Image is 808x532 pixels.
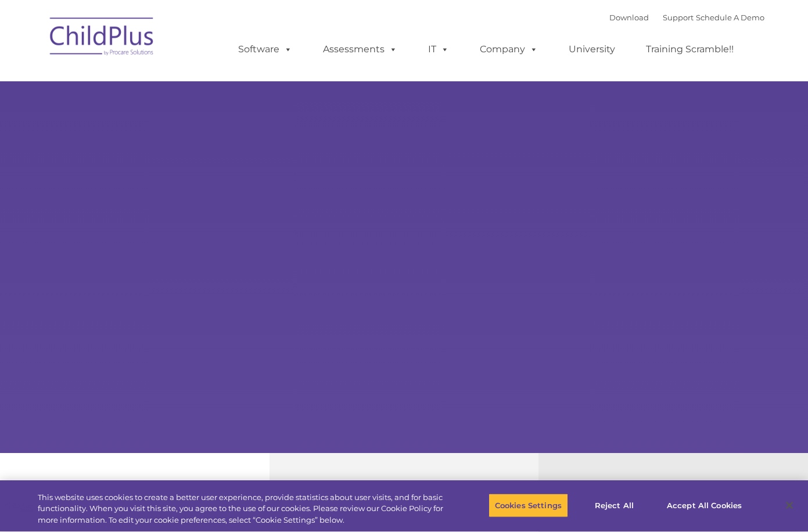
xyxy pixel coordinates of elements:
a: Schedule A Demo [696,13,764,22]
button: Accept All Cookies [660,493,748,517]
font: | [609,13,764,22]
button: Reject All [578,493,651,517]
a: Assessments [311,38,409,61]
a: Download [609,13,649,22]
a: Software [227,38,304,61]
a: Support [663,13,694,22]
a: Training Scramble!! [634,38,745,61]
button: Close [777,493,802,518]
button: Cookies Settings [489,493,568,517]
div: This website uses cookies to create a better user experience, provide statistics about user visit... [38,492,444,526]
a: University [557,38,627,61]
a: Company [468,38,550,61]
img: ChildPlus by Procare Solutions [44,9,160,67]
a: IT [416,38,461,61]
